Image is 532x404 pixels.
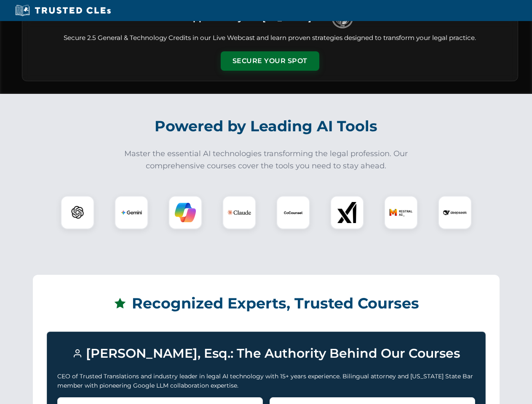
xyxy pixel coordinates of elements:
[221,51,319,71] button: Secure Your Spot
[389,201,413,224] img: Mistral AI Logo
[337,202,358,223] img: xAI Logo
[276,196,310,229] div: CoCounsel
[32,33,508,43] p: Secure 2.5 General & Technology Credits in our Live Webcast and learn proven strategies designed ...
[222,196,256,229] div: Claude
[57,372,475,391] p: CEO of Trusted Translations and industry leader in legal AI technology with 15+ years experience....
[65,200,90,225] img: ChatGPT Logo
[119,148,414,172] p: Master the essential AI technologies transforming the legal profession. Our comprehensive courses...
[175,202,196,223] img: Copilot Logo
[443,201,467,224] img: DeepSeek Logo
[438,196,472,229] div: DeepSeek
[168,196,202,229] div: Copilot
[47,289,486,318] h2: Recognized Experts, Trusted Courses
[33,112,500,141] h2: Powered by Leading AI Tools
[13,4,113,17] img: Trusted CLEs
[384,196,418,229] div: Mistral AI
[57,342,475,365] h3: [PERSON_NAME], Esq.: The Authority Behind Our Courses
[227,201,251,224] img: Claude Logo
[283,202,304,223] img: CoCounsel Logo
[330,196,364,229] div: xAI
[121,202,142,223] img: Gemini Logo
[115,196,148,229] div: Gemini
[61,196,94,229] div: ChatGPT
